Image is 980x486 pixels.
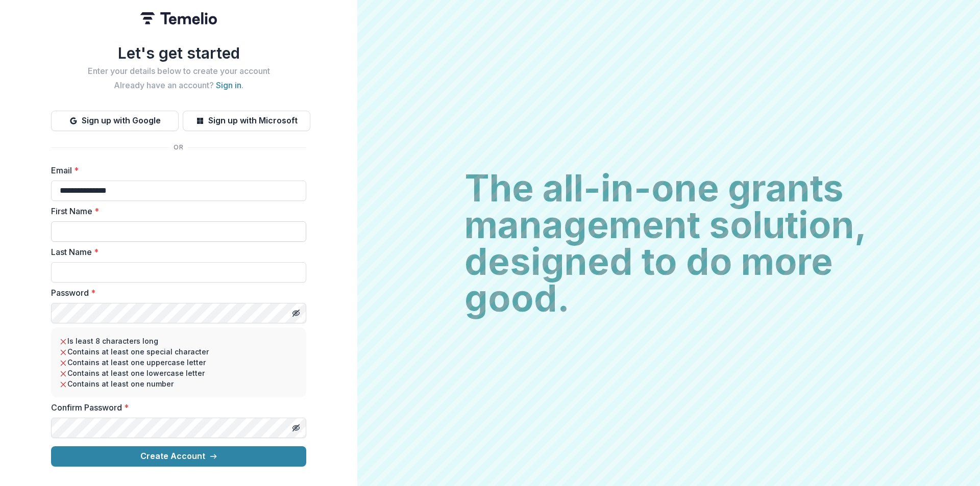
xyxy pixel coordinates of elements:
[51,246,300,258] label: Last Name
[288,420,304,436] button: Toggle password visibility
[51,66,306,76] h2: Enter your details below to create your account
[51,205,300,217] label: First Name
[183,111,310,131] button: Sign up with Microsoft
[140,12,217,24] img: Temelio
[59,378,298,389] li: Contains at least one number
[288,305,304,321] button: Toggle password visibility
[51,111,179,131] button: Sign up with Google
[216,80,241,90] a: Sign in
[51,164,300,176] label: Email
[59,346,298,357] li: Contains at least one special character
[51,81,306,90] h2: Already have an account? .
[51,287,300,299] label: Password
[51,446,306,467] button: Create Account
[51,44,306,62] h1: Let's get started
[51,401,300,414] label: Confirm Password
[59,368,298,378] li: Contains at least one lowercase letter
[59,336,298,346] li: Is least 8 characters long
[59,357,298,368] li: Contains at least one uppercase letter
